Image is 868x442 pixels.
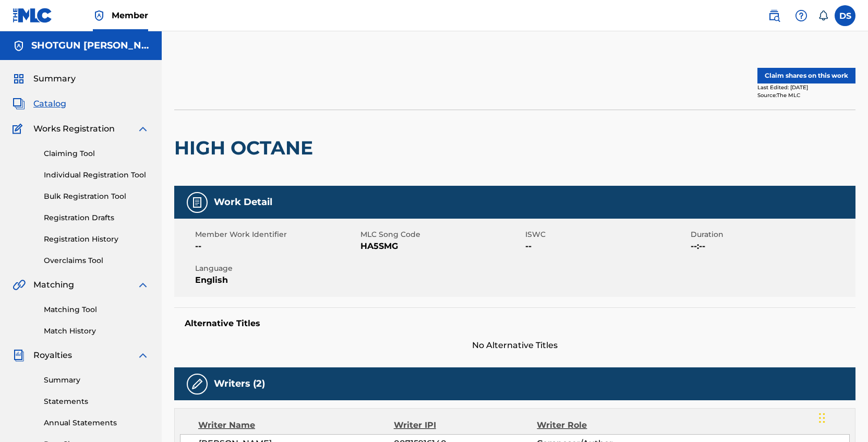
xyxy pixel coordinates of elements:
a: Annual Statements [44,417,149,428]
img: Accounts [13,40,25,52]
button: Claim shares on this work [757,68,855,83]
span: Matching [33,279,74,291]
img: MLC Logo [13,8,53,23]
img: Royalties [13,349,25,362]
a: Claiming Tool [44,148,149,159]
span: Works Registration [33,123,115,135]
a: CatalogCatalog [13,98,66,110]
span: No Alternative Titles [174,339,855,352]
a: Overclaims Tool [44,255,149,266]
span: -- [525,240,688,253]
a: Statements [44,396,149,407]
h2: HIGH OCTANE [174,136,318,160]
img: Top Rightsholder [93,9,105,22]
div: Source: The MLC [757,91,855,99]
a: Bulk Registration Tool [44,191,149,202]
img: Writers [191,378,203,390]
img: expand [137,349,149,362]
a: Registration History [44,234,149,245]
a: Public Search [764,5,785,26]
img: Summary [13,73,25,85]
img: search [768,9,780,22]
span: Member [112,9,148,21]
div: User Menu [835,5,855,26]
a: Match History [44,326,149,337]
a: Summary [44,375,149,386]
a: SummarySummary [13,73,76,85]
span: --:-- [691,240,853,253]
img: expand [137,123,149,135]
div: Writer Name [198,419,394,432]
a: Registration Drafts [44,212,149,223]
div: Notifications [818,10,828,21]
div: Help [791,5,812,26]
span: -- [195,240,358,253]
div: Writer IPI [394,419,537,432]
img: help [795,9,807,22]
h5: SHOTGUN SHANE [31,40,149,52]
span: Member Work Identifier [195,229,358,240]
span: Duration [691,229,853,240]
img: Works Registration [13,123,26,135]
h5: Work Detail [214,196,272,208]
span: Language [195,263,358,274]
h5: Alternative Titles [185,318,845,329]
h5: Writers (2) [214,378,265,390]
div: Last Edited: [DATE] [757,83,855,91]
img: Work Detail [191,196,203,209]
div: Writer Role [537,419,667,432]
span: Catalog [33,98,66,110]
span: English [195,274,358,286]
span: HA5SMG [360,240,523,253]
img: Matching [13,279,26,291]
a: Matching Tool [44,304,149,315]
a: Individual Registration Tool [44,170,149,181]
span: MLC Song Code [360,229,523,240]
iframe: Chat Widget [816,392,868,442]
span: Summary [33,73,76,85]
img: Catalog [13,98,25,110]
img: expand [137,279,149,291]
span: Royalties [33,349,72,362]
span: ISWC [525,229,688,240]
div: Drag [819,402,825,434]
